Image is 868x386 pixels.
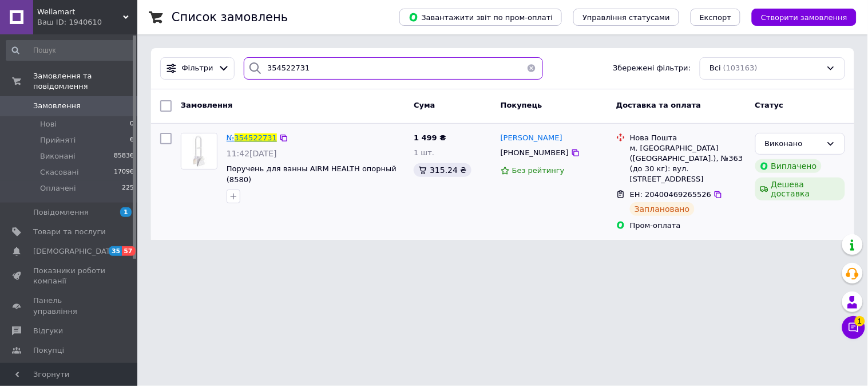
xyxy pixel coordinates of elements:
[761,13,847,22] span: Створити замовлення
[765,138,822,150] div: Виконано
[244,57,543,80] input: Пошук за номером замовлення, ПІБ покупця, номером телефону, Email, номером накладної
[181,101,232,109] span: Замовлення
[414,163,471,177] div: 315.24 ₴
[501,133,562,142] span: [PERSON_NAME]
[33,326,63,336] span: Відгуки
[33,296,106,316] span: Панель управління
[630,220,746,231] div: Пром-оплата
[227,164,397,184] a: Поручень для ванны AIRM HEALTH опорный (8580)
[740,13,857,21] a: Створити замовлення
[122,246,135,256] span: 57
[227,133,235,142] span: №
[710,63,721,74] span: Всі
[842,316,865,339] button: Чат з покупцем1
[752,9,857,26] button: Створити замовлення
[723,64,758,72] span: (103163)
[130,119,134,129] span: 0
[172,10,288,24] h1: Список замовлень
[182,63,213,74] span: Фільтри
[130,135,134,145] span: 6
[227,149,277,158] span: 11:42[DATE]
[399,9,562,26] button: Завантажити звіт по пром-оплаті
[33,266,106,286] span: Показники роботи компанії
[755,178,845,200] div: Дешева доставка
[755,101,784,109] span: Статус
[33,207,89,218] span: Повідомлення
[700,13,732,22] span: Експорт
[414,133,446,142] span: 1 499 ₴
[414,148,434,157] span: 1 шт.
[630,143,746,185] div: м. [GEOGRAPHIC_DATA] ([GEOGRAPHIC_DATA].), №363 (до 30 кг): вул. [STREET_ADDRESS]
[33,246,118,257] span: [DEMOGRAPHIC_DATA]
[40,183,76,194] span: Оплачені
[40,135,76,145] span: Прийняті
[855,316,865,326] span: 1
[109,246,122,256] span: 35
[630,133,746,143] div: Нова Пошта
[630,190,711,199] span: ЕН: 20400469265526
[181,133,217,169] img: Фото товару
[501,148,569,157] span: [PHONE_NUMBER]
[613,63,691,74] span: Збережені фільтри:
[501,101,542,109] span: Покупець
[6,40,135,61] input: Пошук
[40,151,76,162] span: Виконані
[630,202,695,216] div: Заплановано
[37,17,137,27] div: Ваш ID: 1940610
[40,119,57,129] span: Нові
[40,167,79,178] span: Скасовані
[33,71,137,92] span: Замовлення та повідомлення
[120,207,132,217] span: 1
[33,345,64,356] span: Покупці
[181,133,217,170] a: Фото товару
[616,101,701,109] span: Доставка та оплата
[409,12,553,22] span: Завантажити звіт по пром-оплаті
[512,166,565,175] span: Без рейтингу
[691,9,741,26] button: Експорт
[114,151,134,162] span: 85836
[114,167,134,178] span: 17096
[33,227,106,237] span: Товари та послуги
[33,101,81,111] span: Замовлення
[414,101,435,109] span: Cума
[122,183,134,194] span: 225
[501,133,562,144] a: [PERSON_NAME]
[520,57,543,80] button: Очистить
[755,159,822,173] div: Виплачено
[227,133,277,142] a: №354522731
[37,7,123,17] span: Wellamart
[582,13,670,22] span: Управління статусами
[235,133,277,142] span: 354522731
[573,9,679,26] button: Управління статусами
